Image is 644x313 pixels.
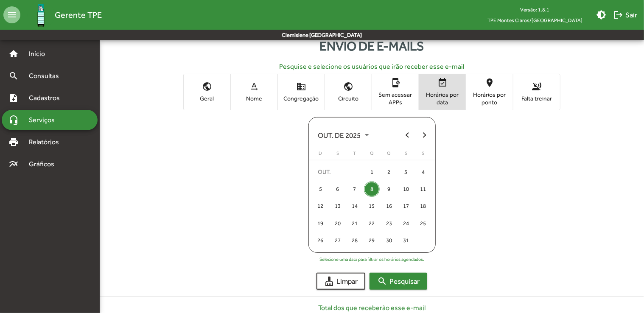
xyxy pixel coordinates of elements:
[415,182,431,197] div: 11
[398,198,414,215] td: 17 de outubro de 2025
[532,81,542,92] mat-icon: voice_over_off
[398,164,414,179] div: 3
[416,127,433,144] button: Next month
[398,232,414,249] td: 31 de outubro de 2025
[8,115,19,125] mat-icon: headset_mic
[364,164,379,179] div: 1
[414,198,431,215] td: 18 de outubro de 2025
[312,215,329,232] td: 19 de outubro de 2025
[347,232,362,248] div: 28
[24,93,71,103] span: Cadastros
[280,95,322,102] span: Congregação
[329,215,346,232] td: 20 de outubro de 2025
[374,91,417,106] span: Sem acessar APPs
[381,150,398,160] th: quinta-feira
[414,215,431,232] td: 25 de outubro de 2025
[484,78,495,88] mat-icon: location_on
[515,95,558,102] span: Falta treinar
[313,215,328,231] div: 19
[249,81,259,92] mat-icon: text_rotation_none
[330,182,345,197] div: 6
[24,49,57,59] span: Início
[312,181,329,198] td: 5 de outubro de 2025
[106,62,637,70] h6: Pesquise e selecione os usuários que irão receber esse e-mail
[327,95,370,102] span: Circuito
[363,198,380,215] td: 15 de outubro de 2025
[415,198,431,214] div: 18
[324,274,358,289] span: Limpar
[381,198,397,214] div: 16
[329,198,346,215] td: 13 de outubro de 2025
[381,163,398,180] td: 2 de outubro de 2025
[8,93,19,103] mat-icon: note_add
[398,215,414,231] div: 24
[347,215,362,231] div: 21
[324,276,334,286] mat-icon: cleaning_services
[364,198,379,214] div: 15
[202,81,212,92] mat-icon: public
[466,74,513,109] button: Horários por ponto
[364,182,379,197] div: 8
[312,232,329,249] td: 26 de outubro de 2025
[8,49,19,59] mat-icon: home
[312,150,329,160] th: domingo
[346,232,363,249] td: 28 de outubro de 2025
[347,198,362,214] div: 14
[613,7,637,22] span: Sair
[381,182,397,197] div: 9
[8,159,19,169] mat-icon: multiline_chart
[8,137,19,147] mat-icon: print
[398,232,414,248] div: 31
[330,232,345,248] div: 27
[329,232,346,249] td: 27 de outubro de 2025
[363,215,380,232] td: 22 de outubro de 2025
[27,1,55,29] img: Logo
[343,81,353,92] mat-icon: public
[364,215,379,231] div: 22
[329,181,346,198] td: 6 de outubro de 2025
[364,232,379,248] div: 29
[231,74,277,109] button: Nome
[596,10,606,20] mat-icon: brightness_medium
[414,181,431,198] td: 11 de outubro de 2025
[398,198,414,214] div: 17
[481,4,589,15] div: Versão: 1.8.1
[313,232,328,248] div: 26
[330,198,345,214] div: 13
[370,273,427,290] button: Pesquisar
[415,215,431,231] div: 25
[381,215,398,232] td: 23 de outubro de 2025
[311,127,376,144] button: Choose month and year
[398,150,414,160] th: sexta-feira
[363,181,380,198] td: 8 de outubro de 2025
[278,74,325,109] button: Congregação
[330,215,345,231] div: 20
[346,215,363,232] td: 21 de outubro de 2025
[377,276,387,286] mat-icon: search
[381,164,397,179] div: 2
[415,164,431,179] div: 4
[363,150,380,160] th: quarta-feira
[186,95,228,102] span: Geral
[24,137,70,147] span: Relatórios
[313,182,328,197] div: 5
[414,163,431,180] td: 4 de outubro de 2025
[363,232,380,249] td: 29 de outubro de 2025
[414,150,431,160] th: sábado
[437,78,448,88] mat-icon: event_available
[398,163,414,180] td: 3 de outubro de 2025
[377,274,420,289] span: Pesquisar
[55,8,102,22] span: Gerente TPE
[381,232,397,248] div: 30
[20,1,102,29] a: Gerente TPE
[347,182,362,197] div: 7
[318,304,426,312] h6: Total dos que receberão esse e-mail
[399,127,416,144] button: Previous month
[381,198,398,215] td: 16 de outubro de 2025
[346,150,363,160] th: terça-feira
[296,81,306,92] mat-icon: domain
[24,159,66,169] span: Gráficos
[233,95,275,102] span: Nome
[316,273,365,290] button: Limpar
[329,150,346,160] th: segunda-feira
